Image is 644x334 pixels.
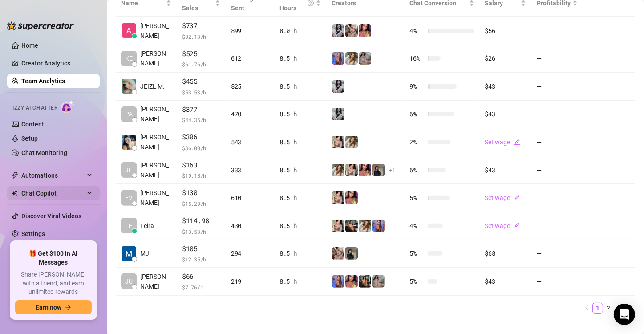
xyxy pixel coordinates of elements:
img: Sadie [332,80,344,93]
li: 2 [603,303,614,314]
img: Anna [345,24,358,37]
span: $ 13.53 /h [182,227,220,236]
img: Ava [345,220,358,232]
span: $455 [182,76,220,87]
div: $43 [485,81,527,91]
div: 8.5 h [279,81,321,91]
span: EV [125,193,133,203]
a: Team Analytics [21,77,65,85]
span: $130 [182,187,220,198]
span: $ 7.76 /h [182,283,220,292]
a: Discover Viral Videos [21,212,81,220]
span: [PERSON_NAME] [140,160,171,180]
div: 294 [231,248,269,258]
img: Ava [359,275,371,288]
div: 8.5 h [279,248,321,258]
div: 8.5 h [279,165,321,175]
img: Daisy [359,52,371,65]
span: 🎁 Get $100 in AI Messages [15,249,92,267]
span: $ 61.76 /h [182,60,220,69]
img: Chat Copilot [12,190,17,196]
td: — [531,101,583,129]
span: $105 [182,244,220,254]
span: Earn now [36,304,61,311]
div: 470 [231,109,269,119]
span: $163 [182,160,220,171]
span: [PERSON_NAME] [140,104,171,124]
img: logo-BBDzfeDw.svg [7,21,74,30]
img: Paige [332,164,344,176]
div: 825 [231,81,269,91]
td: — [531,240,583,268]
div: 430 [231,221,269,231]
img: Paige [345,136,358,148]
span: [PERSON_NAME] [140,272,171,291]
img: JEIZL MALLARI [122,79,136,94]
span: edit [514,222,520,228]
img: Jenna [345,164,358,176]
div: 8.5 h [279,221,321,231]
img: Paige [345,52,358,65]
a: 1 [593,303,603,313]
img: Alexicon Ortiag… [122,23,136,38]
img: Ava [372,220,385,232]
span: Izzy AI Chatter [12,104,57,112]
li: 1 [592,303,603,314]
span: KE [125,53,133,63]
img: Anna [345,247,358,260]
span: left [584,305,590,310]
button: right [624,303,635,314]
span: LE [126,221,133,231]
div: 8.0 h [279,26,321,36]
div: $68 [485,248,527,258]
img: Ava [332,52,344,65]
div: $43 [485,165,527,175]
img: MJ [122,246,136,261]
span: JE [126,165,133,175]
span: thunderbolt [12,172,19,179]
div: $43 [485,277,527,286]
span: 5 % [410,193,424,203]
img: AI Chatter [61,100,75,113]
img: Sadie [332,24,344,37]
span: $114.98 [182,216,220,226]
span: $ 15.29 /h [182,199,220,208]
button: Earn nowarrow-right [15,300,92,314]
img: Anna [332,247,344,260]
span: JU [125,277,133,286]
td: — [531,268,583,296]
a: Settings [21,230,45,237]
span: 2 % [410,137,424,147]
img: Paige [359,220,371,232]
div: 8.5 h [279,53,321,63]
img: Ava [332,275,344,288]
span: $ 44.35 /h [182,115,220,124]
div: 610 [231,193,269,203]
span: $525 [182,49,220,59]
img: Jenna [332,191,344,204]
span: + 1 [389,165,396,175]
a: Creator Analytics [21,56,93,70]
span: 5 % [410,277,424,286]
a: 3 [614,303,624,313]
a: Set wageedit [485,138,520,146]
span: Automations [21,168,85,183]
span: $ 53.53 /h [182,88,220,97]
span: edit [514,195,520,201]
td: — [531,184,583,212]
div: 612 [231,53,269,63]
span: [PERSON_NAME] [140,188,171,208]
a: 2 [603,303,613,313]
div: $56 [485,26,527,36]
span: JEIZL M. [140,81,165,91]
img: Anna [372,164,385,176]
span: [PERSON_NAME] [140,21,171,41]
div: $26 [485,53,527,63]
a: Set wageedit [485,222,520,229]
img: Sadie [332,108,344,120]
span: MJ [140,248,149,258]
div: $43 [485,109,527,119]
td: — [531,128,583,156]
span: 4 % [410,26,424,36]
div: 8.5 h [279,137,321,147]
